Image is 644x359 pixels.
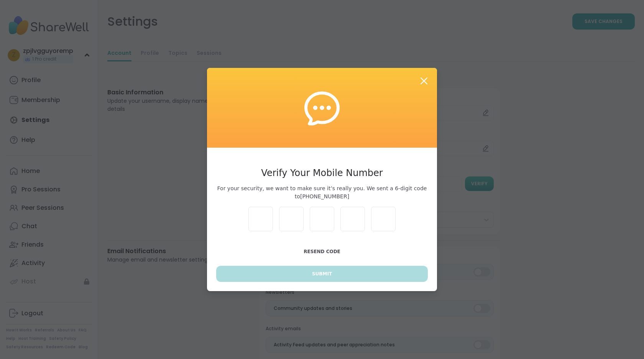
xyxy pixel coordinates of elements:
[216,266,428,282] button: Submit
[304,249,340,254] span: Resend Code
[312,270,332,277] span: Submit
[216,184,428,201] span: For your security, we want to make sure it’s really you. We sent a 6-digit code to [PHONE_NUMBER]
[216,166,428,180] h3: Verify Your Mobile Number
[216,244,428,260] button: Resend Code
